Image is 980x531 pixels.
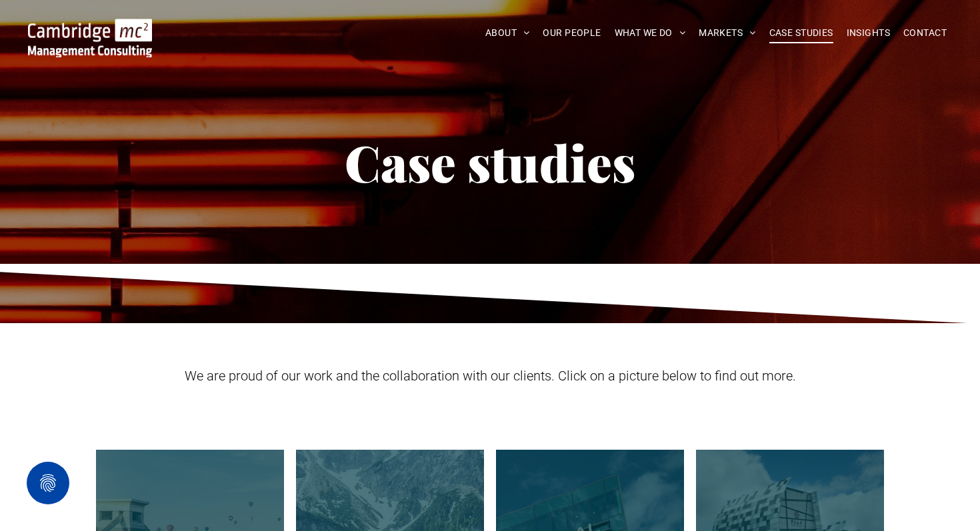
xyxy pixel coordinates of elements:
a: INSIGHTS [840,23,897,43]
span: Case studies [345,129,635,195]
a: Your Business Transformed | Cambridge Management Consulting [28,21,152,35]
a: MARKETS [692,23,762,43]
span: We are proud of our work and the collaboration with our clients. Click on a picture below to find... [185,368,796,384]
a: WHAT WE DO [608,23,693,43]
a: CASE STUDIES [763,23,840,43]
a: ABOUT [479,23,537,43]
img: Go to Homepage [28,19,152,57]
a: CONTACT [897,23,953,43]
a: OUR PEOPLE [536,23,607,43]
